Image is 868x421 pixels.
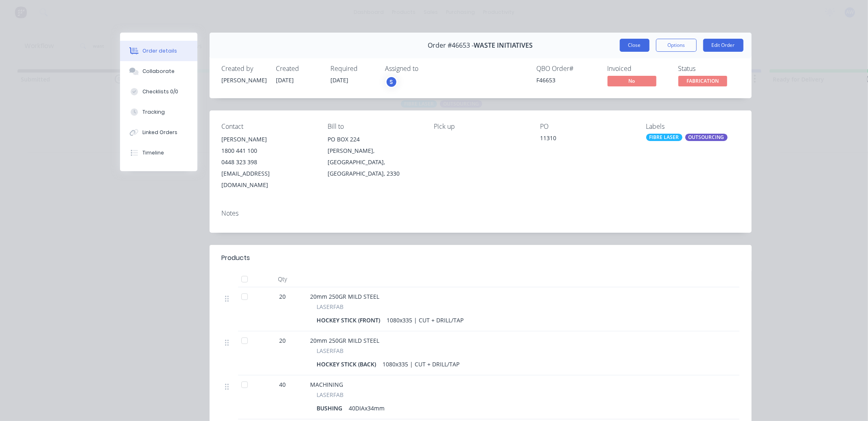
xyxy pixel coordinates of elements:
[222,134,315,145] div: [PERSON_NAME]
[317,314,384,326] div: HOCKEY STICK (FRONT)
[703,39,743,52] button: Edit Order
[222,65,267,73] div: Created by
[222,134,315,191] div: [PERSON_NAME]1800 441 1000448 323 398[EMAIL_ADDRESS][DOMAIN_NAME]
[280,336,286,345] span: 20
[280,380,286,389] span: 40
[120,143,197,163] button: Timeline
[608,65,669,73] div: Invoiced
[317,390,344,399] span: LASERFAB
[328,134,421,179] div: PO BOX 224[PERSON_NAME], [GEOGRAPHIC_DATA], [GEOGRAPHIC_DATA], 2330
[280,292,286,301] span: 20
[678,76,727,88] button: FABRICATION
[656,39,697,52] button: Options
[142,47,177,55] div: Order details
[474,42,533,49] span: WASTE INITIATIVES
[310,337,380,344] span: 20mm 250GR MILD STEEL
[276,76,294,84] span: [DATE]
[608,76,656,86] span: No
[222,168,315,191] div: [EMAIL_ADDRESS][DOMAIN_NAME]
[346,402,388,414] div: 40DIAx34mm
[385,65,467,73] div: Assigned to
[428,42,474,49] span: Order #46653 -
[120,102,197,122] button: Tracking
[310,381,343,388] span: MACHINING
[120,61,197,82] button: Collaborate
[222,209,739,217] div: Notes
[380,358,463,370] div: 1080x335 | CUT + DRILL/TAP
[540,134,633,145] div: 11310
[317,358,380,370] div: HOCKEY STICK (BACK)
[620,39,649,52] button: Close
[317,302,344,311] span: LASERFAB
[120,82,197,102] button: Checklists 0/0
[331,65,376,73] div: Required
[540,123,633,130] div: PO
[142,88,178,95] div: Checklists 0/0
[434,123,527,130] div: Pick up
[678,76,727,86] span: FABRICATION
[646,123,739,130] div: Labels
[222,76,267,84] div: [PERSON_NAME]
[328,145,421,179] div: [PERSON_NAME], [GEOGRAPHIC_DATA], [GEOGRAPHIC_DATA], 2330
[537,65,598,73] div: QBO Order #
[328,123,421,130] div: Bill to
[276,65,321,73] div: Created
[142,108,165,116] div: Tracking
[310,293,380,300] span: 20mm 250GR MILD STEEL
[384,314,467,326] div: 1080x335 | CUT + DRILL/TAP
[142,149,164,156] div: Timeline
[222,145,315,156] div: 1800 441 100
[142,68,175,75] div: Collaborate
[385,76,398,88] button: S
[537,76,598,84] div: F46653
[317,402,346,414] div: BUSHING
[317,346,344,355] span: LASERFAB
[222,156,315,168] div: 0448 323 398
[328,134,421,145] div: PO BOX 224
[646,134,682,141] div: FIBRE LASER
[142,129,177,136] div: Linked Orders
[120,41,197,61] button: Order details
[678,65,739,73] div: Status
[222,253,250,263] div: Products
[120,122,197,143] button: Linked Orders
[222,123,315,130] div: Contact
[331,76,349,84] span: [DATE]
[258,271,307,287] div: Qty
[685,134,728,141] div: OUTSOURCING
